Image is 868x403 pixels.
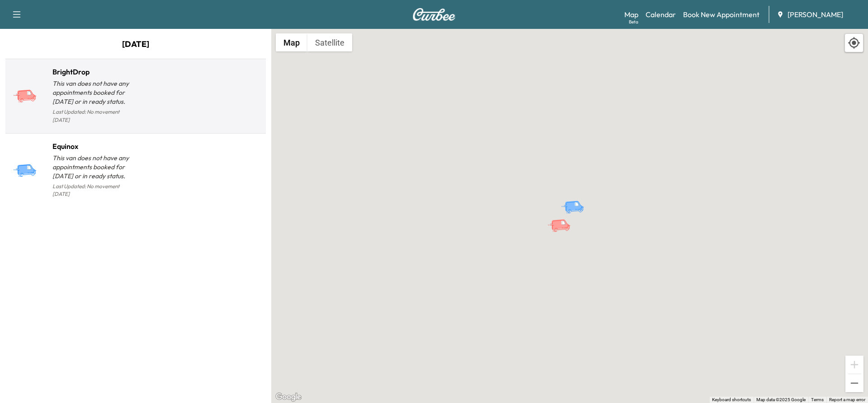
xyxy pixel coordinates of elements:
p: Last Updated: No movement [DATE] [52,106,136,126]
gmp-advanced-marker: Equinox [561,191,592,207]
p: Last Updated: No movement [DATE] [52,181,136,200]
a: Open this area in Google Maps (opens a new window) [274,391,303,403]
h1: BrightDrop [52,66,136,77]
button: Show satellite imagery [307,33,352,51]
h1: Equinox [52,141,136,152]
span: [PERSON_NAME] [788,9,843,20]
p: This van does not have any appointments booked for [DATE] or in ready status. [52,79,136,106]
gmp-advanced-marker: BrightDrop [547,209,579,225]
a: Book New Appointment [683,9,759,20]
span: Map data ©2025 Google [756,397,806,402]
button: Show street map [276,33,307,51]
img: Curbee Logo [412,8,456,21]
div: Recenter map [844,33,863,52]
button: Keyboard shortcuts [712,397,751,403]
div: Beta [629,19,638,25]
a: Calendar [646,9,676,20]
button: Zoom in [845,356,863,374]
a: Terms (opens in new tab) [811,397,824,402]
a: MapBeta [624,9,638,20]
img: Google [274,391,303,403]
button: Zoom out [845,374,863,392]
p: This van does not have any appointments booked for [DATE] or in ready status. [52,153,136,181]
a: Report a map error [829,397,865,402]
